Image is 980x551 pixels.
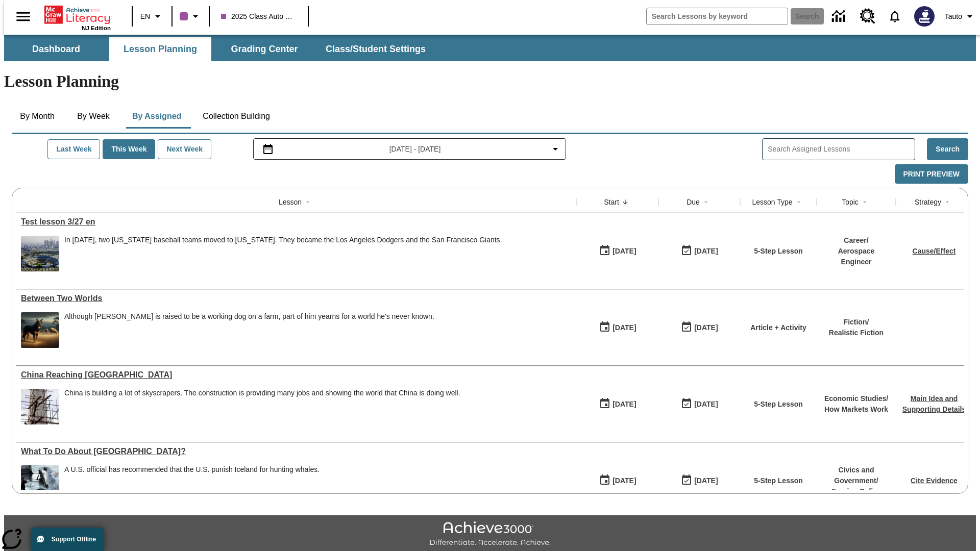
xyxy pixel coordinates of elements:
[549,143,561,155] svg: Collapse Date Range Filter
[109,37,211,61] button: Lesson Planning
[859,196,871,208] button: Sort
[21,312,59,348] img: A dog with dark fur and light tan markings looks off into the distance while sheep graze in the b...
[754,475,803,486] p: 5-Step Lesson
[752,197,792,207] div: Lesson Type
[47,139,100,159] button: Last Week
[824,393,888,404] p: Economic Studies /
[4,35,976,61] div: SubNavbar
[389,144,441,155] span: [DATE] - [DATE]
[64,236,502,244] div: In [DATE], two [US_STATE] baseball teams moved to [US_STATE]. They became the Los Angeles Dodgers...
[596,318,640,337] button: 09/18/25: First time the lesson was available
[158,139,211,159] button: Next Week
[258,143,562,155] button: Select the date range menu item
[941,7,980,26] button: Profile/Settings
[64,312,434,321] div: Although [PERSON_NAME] is raised to be a working dog on a farm, part of him yearns for a world he...
[927,138,968,160] button: Search
[21,370,572,380] div: China Reaching New Heights
[612,245,636,258] div: [DATE]
[612,398,636,411] div: [DATE]
[429,521,551,547] img: Achieve3000 Differentiate Accelerate Achieve
[302,196,314,208] button: Sort
[21,370,572,380] a: China Reaching New Heights, Lessons
[64,389,460,397] div: China is building a lot of skyscrapers. The construction is providing many jobs and showing the w...
[750,322,806,333] p: Article + Activity
[103,139,155,159] button: This Week
[279,197,302,207] div: Lesson
[52,536,96,543] span: Support Offline
[317,37,434,61] button: Class/Student Settings
[21,217,572,227] a: Test lesson 3/27 en, Lessons
[829,317,884,328] p: Fiction /
[31,528,104,551] button: Support Offline
[12,104,63,129] button: By Month
[64,465,320,474] div: A U.S. official has recommended that the U.S. punish Iceland for hunting whales.
[64,389,460,424] div: China is building a lot of skyscrapers. The construction is providing many jobs and showing the w...
[4,72,976,91] h1: Lesson Planning
[136,7,168,26] button: Language: EN, Select a language
[913,247,956,255] a: Cause/Effect
[914,6,935,27] img: Avatar
[619,196,631,208] button: Sort
[64,312,434,348] div: Although Chip is raised to be a working dog on a farm, part of him yearns for a world he's never ...
[213,37,315,61] button: Grading Center
[44,4,111,31] div: Home
[941,196,953,208] button: Sort
[915,197,941,207] div: Strategy
[21,447,572,456] a: What To Do About Iceland? , Lessons
[21,447,572,456] div: What To Do About Iceland?
[677,241,721,261] button: 09/19/25: Last day the lesson can be accessed
[64,465,320,501] div: A U.S. official has recommended that the U.S. punish Iceland for hunting whales.
[677,318,721,337] button: 09/18/25: Last day the lesson can be accessed
[842,197,859,207] div: Topic
[911,477,958,485] a: Cite Evidence
[677,471,721,490] button: 09/16/25: Last day the lesson can be accessed
[8,2,38,32] button: Open side menu
[677,394,721,414] button: 09/18/25: Last day the lesson can be accessed
[140,11,150,22] span: EN
[647,8,788,24] input: search field
[822,465,891,486] p: Civics and Government /
[902,394,966,413] a: Main Idea and Supporting Details
[5,37,107,61] button: Dashboard
[64,236,502,271] span: In 1958, two New York baseball teams moved to California. They became the Los Angeles Dodgers and...
[221,11,297,22] span: 2025 Class Auto Grade 13
[694,474,718,487] div: [DATE]
[694,398,718,411] div: [DATE]
[68,104,119,129] button: By Week
[4,37,435,61] div: SubNavbar
[124,104,189,129] button: By Assigned
[822,235,891,246] p: Career /
[754,246,803,257] p: 5-Step Lesson
[854,3,881,30] a: Resource Center, Will open in new tab
[822,246,891,267] p: Aerospace Engineer
[881,3,908,30] a: Notifications
[21,217,572,227] div: Test lesson 3/27 en
[829,328,884,338] p: Realistic Fiction
[612,474,636,487] div: [DATE]
[895,164,968,184] button: Print Preview
[596,394,640,414] button: 09/17/25: First time the lesson was available
[596,241,640,261] button: 09/19/25: First time the lesson was available
[21,294,572,303] a: Between Two Worlds, Lessons
[596,471,640,490] button: 09/15/25: First time the lesson was available
[822,486,891,497] p: Foreign Policy
[612,321,636,334] div: [DATE]
[44,5,111,25] a: Home
[700,196,712,208] button: Sort
[826,3,854,31] a: Data Center
[908,3,941,30] button: Select a new avatar
[82,25,111,31] span: NJ Edition
[945,11,962,22] span: Tauto
[21,389,59,424] img: Construction workers working on a steel structure at a construction site, with a skyscraper in th...
[21,236,59,271] img: Dodgers stadium.
[793,196,805,208] button: Sort
[176,7,206,26] button: Class color is purple. Change class color
[21,465,59,501] img: Whale corpse being sprayed with water.
[694,321,718,334] div: [DATE]
[604,197,619,207] div: Start
[694,245,718,258] div: [DATE]
[768,142,915,157] input: Search Assigned Lessons
[687,197,700,207] div: Due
